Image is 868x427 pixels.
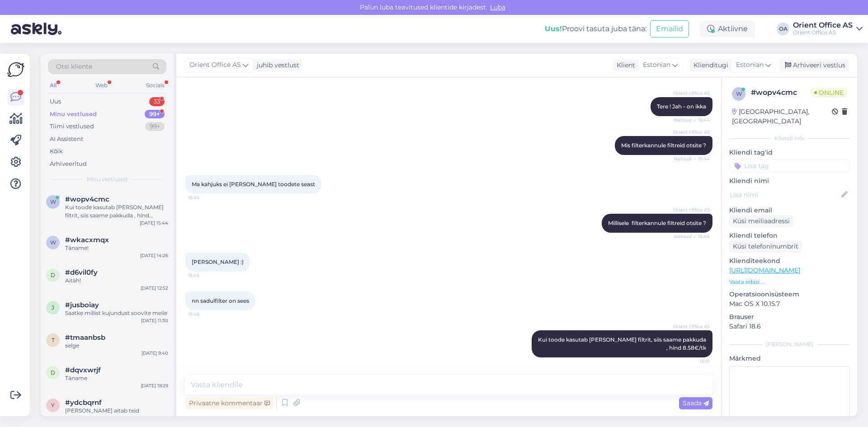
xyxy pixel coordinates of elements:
[613,61,635,70] div: Klient
[811,88,847,98] span: Online
[50,97,61,106] div: Uus
[751,87,811,98] div: # wopv4cmc
[140,252,168,259] div: [DATE] 14:26
[65,407,168,415] div: [PERSON_NAME] aitab teid
[51,402,55,408] span: y
[729,240,802,253] div: Küsi telefoninumbrit
[729,148,850,157] p: Kliendi tag'id
[65,277,168,285] div: Aitäh!
[676,358,710,365] span: 15:51
[729,312,850,322] p: Brauser
[94,80,109,91] div: Web
[50,110,97,119] div: Minu vestlused
[51,272,55,278] span: d
[51,369,55,376] span: d
[621,142,706,149] span: Mis filterkannule filtreid otsite ?
[732,107,832,126] div: [GEOGRAPHIC_DATA], [GEOGRAPHIC_DATA]
[608,220,706,226] span: Millisele filterkannule filtreid otsite ?
[145,122,165,131] div: 99+
[657,103,706,110] span: Tere ! Jah - on ikka
[65,244,168,252] div: Täname!
[793,22,853,29] div: Orient Office AS
[729,206,850,215] p: Kliendi email
[729,134,850,142] div: Kliendi info
[729,290,850,299] p: Operatsioonisüsteem
[729,354,850,363] p: Märkmed
[674,233,710,240] span: Nähtud ✓ 15:44
[7,61,24,78] img: Askly Logo
[690,61,728,70] div: Klienditugi
[673,90,710,97] span: Orient Office AS
[192,181,315,188] span: Ma kahjuks ei [PERSON_NAME] toodete seast
[50,135,83,144] div: AI Assistent
[487,3,508,11] span: Luba
[48,80,58,91] div: All
[253,61,299,70] div: juhib vestlust
[87,175,127,183] span: Minu vestlused
[188,311,222,318] span: 15:46
[56,62,92,71] span: Otsi kliente
[673,129,710,136] span: Orient Office AS
[142,350,168,357] div: [DATE] 9:40
[793,29,853,36] div: Orient Office AS
[729,266,800,274] a: [URL][DOMAIN_NAME]
[65,195,109,203] span: #wopv4cmc
[729,231,850,240] p: Kliendi telefon
[650,20,689,38] button: Emailid
[65,399,102,407] span: #ydcbqrnf
[729,278,850,286] p: Vaata edasi ...
[65,236,109,244] span: #wkacxmqx
[50,122,94,131] div: Tiimi vestlused
[192,297,249,304] span: nn sadulfilter on sees
[141,285,168,291] div: [DATE] 12:52
[736,90,742,97] span: w
[793,22,863,36] a: Orient Office ASOrient Office AS
[736,60,764,70] span: Estonian
[538,336,708,351] span: Kui toode kasutab [PERSON_NAME] filtrit, siis saame pakkuda , hind 8.58€/tk
[700,21,755,37] div: Aktiivne
[779,59,849,71] div: Arhiveeri vestlus
[729,159,850,173] input: Lisa tag
[65,203,168,220] div: Kui toode kasutab [PERSON_NAME] filtrit, siis saame pakkuda , hind 8.58€/tk
[643,60,670,70] span: Estonian
[185,397,274,409] div: Privaatne kommentaar
[729,299,850,309] p: Mac OS X 10.15.7
[683,399,709,407] span: Saada
[149,97,165,106] div: 33
[52,304,54,311] span: j
[140,220,168,226] div: [DATE] 15:44
[65,268,98,277] span: #d6vil0fy
[65,309,168,317] div: Saatke millist kujundust soovite meile
[674,117,710,123] span: Nähtud ✓ 15:44
[52,337,55,343] span: t
[192,258,244,265] span: [PERSON_NAME] :)
[145,110,165,119] div: 99+
[545,23,646,34] div: Proovi tasuta juba täna:
[188,194,222,201] span: 15:44
[729,176,850,186] p: Kliendi nimi
[141,382,168,389] div: [DATE] 18:29
[50,147,63,156] div: Kõik
[50,239,56,246] span: w
[65,366,101,374] span: #dqvxwrjf
[730,190,840,200] input: Lisa nimi
[545,24,562,33] b: Uus!
[141,317,168,324] div: [DATE] 11:30
[777,23,789,35] div: OA
[189,60,241,70] span: Orient Office AS
[65,301,99,309] span: #jusboiay
[188,272,222,279] span: 15:45
[729,322,850,331] p: Safari 18.6
[65,342,168,350] div: selge
[65,333,105,342] span: #tmaanbsb
[140,415,168,422] div: [DATE] 12:24
[65,374,168,382] div: Täname
[729,215,793,227] div: Küsi meiliaadressi
[144,80,166,91] div: Socials
[50,198,56,205] span: w
[673,206,710,213] span: Orient Office AS
[729,340,850,348] div: [PERSON_NAME]
[673,323,710,330] span: Orient Office AS
[729,256,850,266] p: Klienditeekond
[674,155,710,162] span: Nähtud ✓ 15:44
